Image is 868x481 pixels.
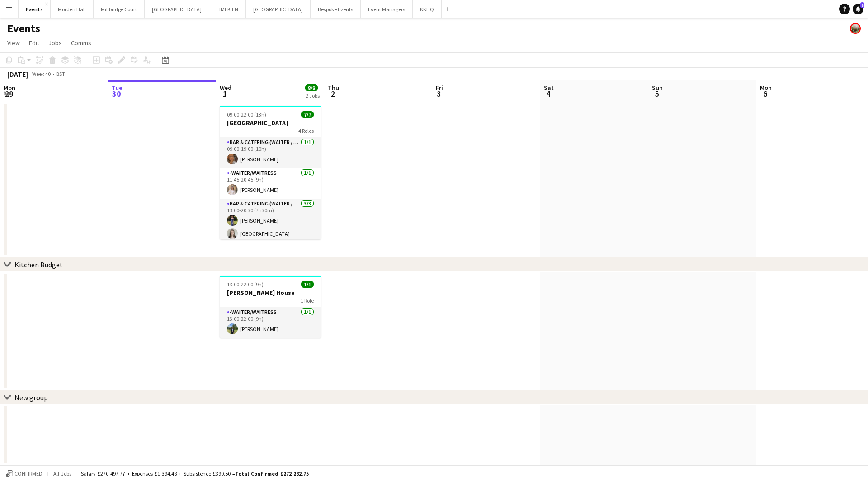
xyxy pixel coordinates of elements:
[48,39,62,47] span: Jobs
[760,84,772,92] span: Mon
[81,470,309,477] div: Salary £270 497.77 + Expenses £1 394.48 + Subsistence £390.50 =
[4,84,15,92] span: Mon
[29,39,39,47] span: Edit
[2,89,15,99] span: 29
[14,393,48,402] div: New group
[220,199,321,256] app-card-role: Bar & Catering (Waiter / waitress)3/313:00-20:30 (7h30m)[PERSON_NAME][GEOGRAPHIC_DATA]
[52,470,73,477] span: All jobs
[112,84,123,92] span: Tue
[19,0,51,18] button: Events
[305,84,318,91] span: 8/8
[45,37,66,49] a: Jobs
[434,89,443,99] span: 3
[311,0,361,18] button: Bespoke Events
[218,89,231,99] span: 1
[413,0,442,18] button: KKHQ
[30,70,52,77] span: Week 40
[209,0,246,18] button: LIMEKILN
[25,37,43,49] a: Edit
[361,0,413,18] button: Event Managers
[51,0,94,18] button: Morden Hall
[759,89,772,99] span: 6
[301,297,314,304] span: 1 Role
[67,37,95,49] a: Comms
[220,106,321,239] app-job-card: 09:00-22:00 (13h)7/7[GEOGRAPHIC_DATA]4 RolesBar & Catering (Waiter / waitress)1/109:00-19:00 (10h...
[145,0,209,18] button: [GEOGRAPHIC_DATA]
[326,89,339,99] span: 2
[227,111,266,118] span: 09:00-22:00 (13h)
[5,469,44,479] button: Confirmed
[220,119,321,127] h3: [GEOGRAPHIC_DATA]
[544,84,554,92] span: Sat
[7,39,20,47] span: View
[301,111,314,118] span: 7/7
[651,89,663,99] span: 5
[227,281,264,288] span: 13:00-22:00 (9h)
[110,89,123,99] span: 30
[542,89,554,99] span: 4
[860,2,864,8] span: 8
[220,137,321,168] app-card-role: Bar & Catering (Waiter / waitress)1/109:00-19:00 (10h)[PERSON_NAME]
[94,0,145,18] button: Millbridge Court
[306,92,320,99] div: 2 Jobs
[7,22,40,35] h1: Events
[246,0,311,18] button: [GEOGRAPHIC_DATA]
[220,168,321,199] app-card-role: -Waiter/Waitress1/111:45-20:45 (9h)[PERSON_NAME]
[14,260,63,269] div: Kitchen Budget
[850,23,861,34] app-user-avatar: Staffing Manager
[436,84,443,92] span: Fri
[652,84,663,92] span: Sun
[220,289,321,297] h3: [PERSON_NAME] House
[301,281,314,288] span: 1/1
[298,127,314,134] span: 4 Roles
[220,84,231,92] span: Wed
[220,307,321,338] app-card-role: -Waiter/Waitress1/113:00-22:00 (9h)[PERSON_NAME]
[14,471,42,477] span: Confirmed
[7,70,28,79] div: [DATE]
[328,84,339,92] span: Thu
[4,37,24,49] a: View
[853,4,863,14] a: 8
[220,276,321,338] app-job-card: 13:00-22:00 (9h)1/1[PERSON_NAME] House1 Role-Waiter/Waitress1/113:00-22:00 (9h)[PERSON_NAME]
[56,70,65,77] div: BST
[71,39,91,47] span: Comms
[235,470,309,477] span: Total Confirmed £272 282.75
